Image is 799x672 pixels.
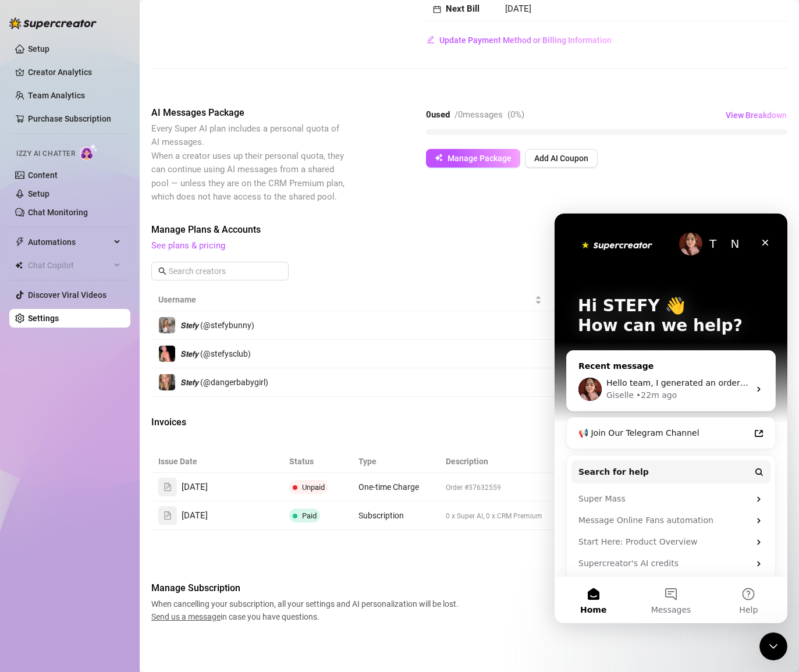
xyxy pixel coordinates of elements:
span: ( 0 %) [507,109,524,120]
th: Username [151,289,549,311]
span: When cancelling your subscription, all your settings and AI personalization will be lost. in case... [151,598,462,623]
span: Manage Subscription [151,581,462,595]
span: 𝙎𝙩𝙚𝙛𝙮 (@stefysclub) [180,349,251,358]
a: See plans & pricing [151,240,225,251]
span: Izzy AI Chatter [16,148,75,159]
span: thunderbolt [15,237,24,247]
button: Manage Package [426,149,520,168]
span: Manage Package [448,154,512,163]
a: Creator Analytics [28,63,121,81]
span: [DATE] [182,481,208,495]
a: Team Analytics [28,91,85,100]
a: Settings [28,314,59,323]
span: Manage Plans & Accounts [151,223,630,237]
img: AI Chatter [80,144,98,161]
span: Username [158,293,532,306]
strong: 0 used [426,109,450,120]
span: [DATE] [182,509,208,523]
iframe: Intercom live chat [555,214,787,623]
span: calendar [433,5,441,13]
span: edit [427,35,435,44]
img: 𝙎𝙩𝙚𝙛𝙮 (@dangerbabygirl) [159,374,175,390]
a: Discover Viral Videos [28,290,106,300]
span: 0 x Super AI, 0 x CRM Premium [446,512,542,520]
button: Add AI Coupon [525,149,598,168]
a: Setup [28,44,49,54]
a: Chat Monitoring [28,208,88,217]
span: Invoices [151,415,347,429]
a: Content [28,170,58,180]
span: Add AI Coupon [534,154,588,163]
span: Unpaid [302,483,325,492]
span: Order #37632559 [446,483,501,492]
th: Issue Date [151,450,282,473]
span: Chat Copilot [28,256,111,275]
img: 𝙎𝙩𝙚𝙛𝙮 (@stefybunny) [159,317,175,333]
span: Paid [302,511,317,520]
th: Type [351,450,439,473]
input: Search creators [169,265,272,278]
span: 𝙎𝙩𝙚𝙛𝙮 (@stefybunny) [180,321,254,330]
a: Setup [28,189,49,198]
button: View Breakdown [725,106,787,125]
span: 𝙎𝙩𝙚𝙛𝙮 (@dangerbabygirl) [180,378,268,387]
span: Subscription [358,511,404,520]
span: [DATE] [505,3,531,14]
img: logo-BBDzfeDw.svg [9,17,97,29]
span: Update Payment Method or Billing Information [439,35,612,45]
a: Purchase Subscription [28,114,111,123]
span: AI Messages Package [151,106,347,120]
span: file-text [164,483,172,491]
span: One-time Charge [358,482,419,492]
span: Send us a message [151,612,221,621]
th: Status [282,450,352,473]
span: / 0 messages [454,109,503,120]
span: Automations [28,233,111,251]
img: 𝙎𝙩𝙚𝙛𝙮 (@stefysclub) [159,346,175,362]
th: Description [439,450,613,473]
td: 0 x Super AI, 0 x CRM Premium [439,502,613,530]
button: Update Payment Method or Billing Information [426,31,612,49]
span: search [158,267,166,275]
img: Chat Copilot [15,261,23,269]
span: Every Super AI plan includes a personal quota of AI messages. When a creator uses up their person... [151,123,345,202]
span: file-text [164,511,172,520]
strong: Next Bill [446,3,480,14]
span: View Breakdown [726,111,787,120]
iframe: Intercom live chat [759,632,787,660]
